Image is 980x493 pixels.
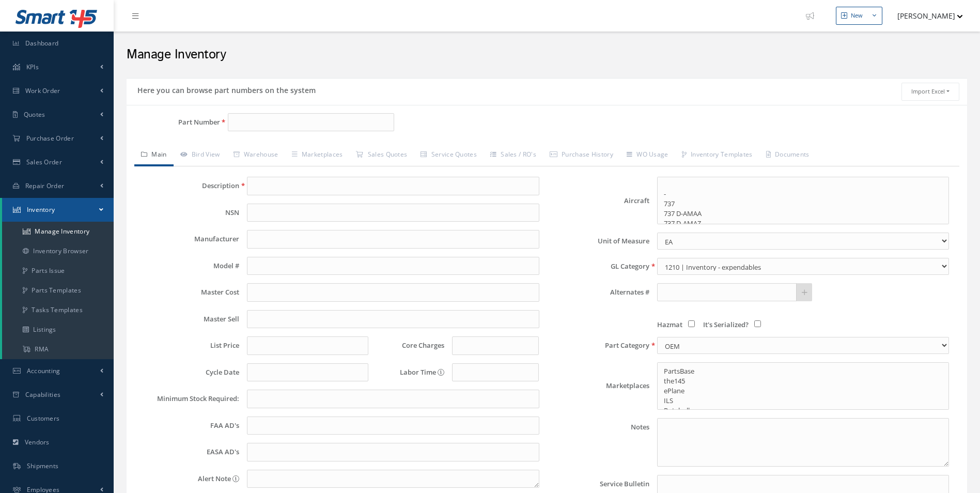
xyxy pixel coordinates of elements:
label: Labor Time [376,368,444,376]
a: Manage Inventory [2,222,114,241]
a: Sales Quotes [349,145,414,166]
span: Purchase Order [26,134,74,143]
option: PartsBase [663,366,943,376]
label: Master Cost [137,288,239,296]
label: Master Sell [137,315,239,323]
span: Quotes [24,110,45,119]
a: Documents [759,145,816,166]
div: New [851,11,863,20]
span: KPIs [26,63,39,71]
a: Parts Templates [2,281,114,300]
option: the145 [663,376,943,386]
span: Vendors [25,438,50,446]
option: 737 D-AMAZ [663,219,943,228]
label: NSN [137,209,239,217]
span: Repair Order [25,181,65,190]
a: Main [134,145,174,166]
a: Warehouse [227,145,285,166]
label: Alternates # [547,288,649,296]
a: Sales / RO's [484,145,543,166]
option: - [663,189,943,199]
span: It's Serialized? [703,320,749,329]
option: 737 D-AMAA [663,209,943,219]
label: EASA AD's [137,448,239,456]
a: Inventory Templates [675,145,759,166]
option: ILS [663,396,943,406]
label: Notes [547,418,649,467]
label: Cycle Date [137,368,239,376]
span: Sales Order [26,158,62,166]
a: Parts Issue [2,261,114,281]
h5: Here you can browse part numbers on the system [134,83,316,95]
span: Inventory [27,205,55,214]
a: Service Quotes [414,145,484,166]
input: It's Serialized? [754,320,761,327]
label: Alert Note [137,470,239,488]
a: Tasks Templates [2,300,114,320]
label: Model # [137,262,239,270]
input: Hazmat [688,320,695,327]
label: Minimum Stock Required: [137,395,239,403]
h2: Manage Inventory [127,47,967,63]
textarea: Notes [657,418,949,467]
span: Hazmat [657,320,682,329]
a: Purchase History [543,145,620,166]
label: Marketplaces [547,382,649,390]
option: 737 [663,199,943,209]
label: Core Charges [376,342,444,349]
label: GL Category [547,263,649,270]
label: Aircraft [547,197,649,205]
a: Listings [2,320,114,340]
button: [PERSON_NAME] [888,6,963,26]
label: Manufacturer [137,235,239,243]
option: ePlane [663,386,943,396]
label: Part Number [127,118,220,126]
a: Marketplaces [285,145,350,166]
label: List Price [137,342,239,349]
span: Shipments [27,461,59,470]
option: Rotabull [663,406,943,415]
label: Unit of Measure [547,237,649,245]
span: Dashboard [25,39,59,48]
a: Inventory Browser [2,241,114,261]
span: Customers [27,414,60,423]
a: RMA [2,340,114,359]
span: Accounting [27,366,60,375]
span: Capabilities [25,390,61,399]
label: FAA AD's [137,422,239,429]
a: WO Usage [620,145,675,166]
span: Work Order [25,86,60,95]
button: Import Excel [901,83,959,101]
a: Bird View [174,145,227,166]
a: Inventory [2,198,114,222]
button: New [836,7,882,25]
label: Part Category [547,342,649,349]
label: Description [137,182,239,190]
